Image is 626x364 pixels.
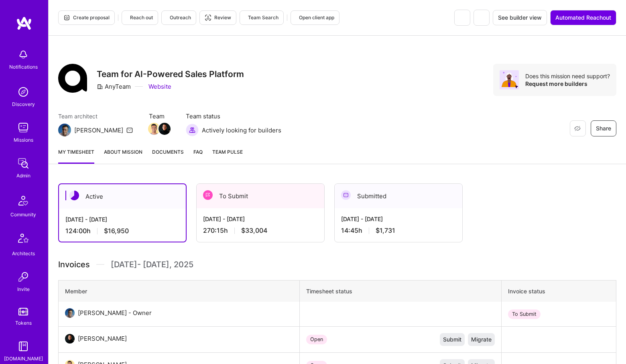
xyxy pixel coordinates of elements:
span: Create proposal [63,14,110,21]
div: [DATE] - [DATE] [203,215,318,223]
img: Team Architect [58,124,71,136]
button: Create proposal [58,10,115,25]
button: Migrate [468,333,495,346]
a: Team Member Avatar [149,122,159,136]
a: FAQ [193,148,203,164]
img: To Submit [203,190,213,200]
img: Submitted [341,190,351,200]
div: AnyTeam [97,82,131,91]
div: Discovery [12,100,35,108]
div: Community [10,210,36,219]
span: Automated Reachout [555,14,611,22]
button: Submit [440,333,465,346]
img: Actively looking for builders [186,124,199,136]
div: [PERSON_NAME] [74,126,123,134]
button: Outreach [161,10,196,25]
div: To Submit [508,309,541,319]
img: logo [16,16,32,31]
span: Outreach [167,14,191,21]
img: discovery [15,84,31,100]
img: User Avatar [65,334,75,344]
div: Notifications [9,63,38,71]
h3: Team for AI-Powered Sales Platform [97,69,244,79]
span: $16,950 [104,227,129,235]
img: bell [15,47,31,63]
div: [DOMAIN_NAME] [4,354,43,363]
div: Admin [16,171,30,180]
div: Open [306,335,327,344]
img: Active [69,191,79,200]
span: Reach out [127,14,153,21]
div: Request more builders [525,80,610,87]
div: Missions [14,136,33,144]
button: Review [199,10,236,25]
div: Active [59,184,186,209]
span: Team status [186,112,281,120]
img: Community [14,191,33,210]
span: Migrate [471,336,492,344]
span: Team Pulse [212,149,243,155]
i: icon EyeClosed [574,125,581,132]
img: guide book [15,338,31,354]
span: Submit [443,336,461,344]
img: Architects [14,230,33,249]
div: Architects [12,249,35,258]
span: [DATE] - [DATE] , 2025 [111,258,193,270]
img: Avatar [500,70,519,89]
button: Reach out [122,10,158,25]
div: [PERSON_NAME] [78,334,127,344]
div: [DATE] - [DATE] [341,215,456,223]
img: tokens [18,308,28,315]
div: [DATE] - [DATE] [65,215,179,224]
a: Documents [152,148,184,164]
a: Team Member Avatar [159,122,170,136]
div: To Submit [197,184,324,208]
div: Invite [17,285,30,293]
img: admin teamwork [15,155,31,171]
span: Invoices [58,258,90,270]
th: Timesheet status [299,281,501,302]
span: Actively looking for builders [202,126,281,134]
span: Open client app [296,14,334,21]
div: Submitted [335,184,462,208]
span: Documents [152,148,184,156]
th: Member [59,281,300,302]
img: Invite [15,269,31,285]
img: Divider [96,258,104,270]
span: Review [205,14,231,21]
button: Open client app [291,10,339,25]
div: Tokens [15,319,32,327]
th: Invoice status [502,281,616,302]
button: Share [591,120,616,136]
div: 14:45 h [341,226,456,235]
img: Company Logo [58,64,87,93]
a: About Mission [104,148,142,164]
button: Automated Reachout [550,10,616,25]
span: Share [596,124,611,132]
div: [PERSON_NAME] - Owner [78,308,152,318]
a: Website [147,82,171,91]
i: icon Mail [126,127,133,133]
div: 270:15 h [203,226,318,235]
i: icon Targeter [205,14,211,21]
img: User Avatar [65,308,75,318]
span: $33,004 [241,226,267,235]
img: Team Member Avatar [148,123,160,135]
button: See builder view [493,10,547,25]
i: icon CompanyGray [97,83,103,90]
i: icon Proposal [63,14,70,21]
img: Team Member Avatar [159,123,171,135]
span: Team architect [58,112,133,120]
span: Team [149,112,170,120]
span: See builder view [498,14,542,22]
div: 124:00 h [65,227,179,235]
div: Does this mission need support? [525,72,610,80]
img: teamwork [15,120,31,136]
button: Team Search [240,10,284,25]
a: Team Pulse [212,148,243,164]
a: My timesheet [58,148,94,164]
span: $1,731 [376,226,395,235]
span: Team Search [245,14,278,21]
